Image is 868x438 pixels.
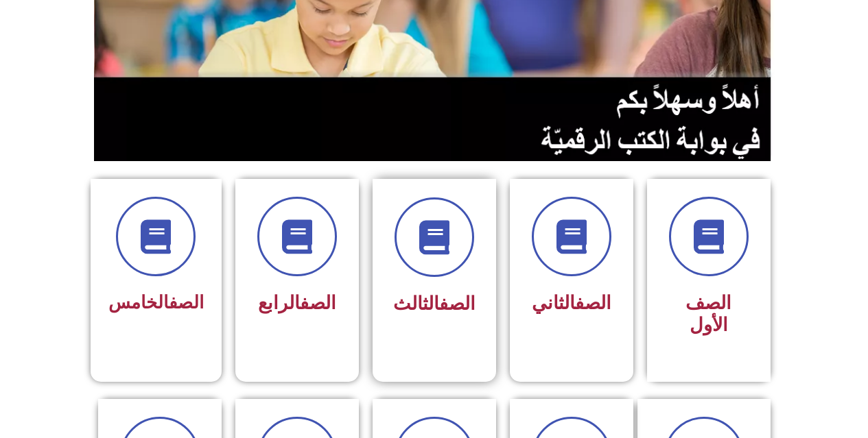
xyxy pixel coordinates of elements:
a: الصف [300,292,336,314]
span: الثاني [532,292,611,314]
span: الرابع [258,292,336,314]
a: الصف [439,293,476,315]
span: الثالث [393,293,476,315]
span: الصف الأول [685,292,731,336]
a: الصف [575,292,611,314]
a: الصف [169,292,204,313]
span: الخامس [108,292,204,313]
